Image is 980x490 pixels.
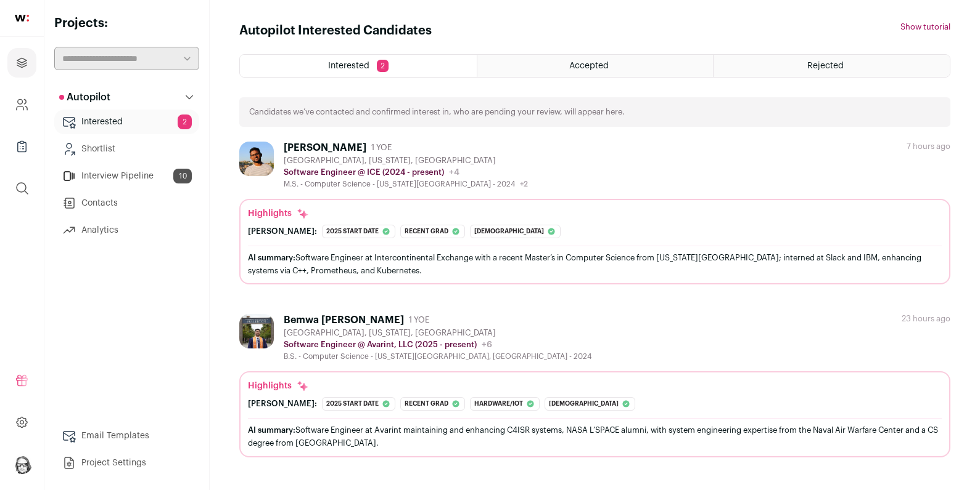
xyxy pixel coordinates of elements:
[173,169,192,183] span: 10
[714,55,950,77] a: Rejected
[400,397,465,411] div: Recent grad
[54,110,199,134] a: Interested2
[239,22,432,39] h1: Autopilot Interested Candidates
[248,227,317,236] div: [PERSON_NAME]:
[54,451,199,475] a: Project Settings
[248,254,295,262] span: AI summary:
[520,180,528,188] span: +2
[54,164,199,188] a: Interview Pipeline10
[322,397,395,411] div: 2025 start date
[239,314,950,457] a: Bemwa [PERSON_NAME] 1 YOE [GEOGRAPHIC_DATA], [US_STATE], [GEOGRAPHIC_DATA] Software Engineer @ Av...
[284,142,366,154] div: [PERSON_NAME]
[377,60,389,72] span: 2
[470,225,561,238] div: [DEMOGRAPHIC_DATA]
[7,90,36,119] a: Company and ATS Settings
[322,225,395,238] div: 2025 start date
[545,397,635,411] div: [DEMOGRAPHIC_DATA]
[248,426,295,434] span: AI summary:
[54,15,199,32] h2: Projects:
[248,424,942,449] div: Software Engineer at Avarint maintaining and enhancing C4ISR systems, NASA L’SPACE alumni, with s...
[284,314,404,326] div: Bemwa [PERSON_NAME]
[15,15,29,22] img: wellfound-shorthand-0d5821cbd27db2630d0214b213865d53afaa358527fdda9d0ea32b1df1b89c2c.svg
[284,156,528,166] div: [GEOGRAPHIC_DATA], [US_STATE], [GEOGRAPHIC_DATA]
[59,90,110,105] p: Autopilot
[248,251,942,277] div: Software Engineer at Intercontinental Exchange with a recent Master’s in Computer Science from [U...
[284,167,444,177] p: Software Engineer @ ICE (2024 - present)
[249,107,625,117] p: Candidates we’ve contacted and confirmed interest in, who are pending your review, will appear here.
[239,142,950,284] a: [PERSON_NAME] 1 YOE [GEOGRAPHIC_DATA], [US_STATE], [GEOGRAPHIC_DATA] Software Engineer @ ICE (202...
[178,114,192,129] span: 2
[54,218,199,243] a: Analytics
[239,314,274,348] img: c94936f78a1418462900de43795401bc5c8812503a5ea95398b1f7824c8c47dd.jpg
[7,132,36,161] a: Company Lists
[902,314,950,324] div: 23 hours ago
[569,62,609,70] span: Accepted
[54,424,199,448] a: Email Templates
[12,454,32,474] img: 2818868-medium_jpg
[409,315,429,325] span: 1 YOE
[807,62,844,70] span: Rejected
[248,207,309,220] div: Highlights
[284,328,591,338] div: [GEOGRAPHIC_DATA], [US_STATE], [GEOGRAPHIC_DATA]
[7,48,36,78] a: Projects
[477,55,714,77] a: Accepted
[239,142,274,176] img: cbe3b866fffc36f41faaf3fcbd31424972be06125a06d831112c64fefbbac655.jpg
[482,340,492,349] span: +6
[371,143,392,153] span: 1 YOE
[284,351,591,361] div: B.S. - Computer Science - [US_STATE][GEOGRAPHIC_DATA], [GEOGRAPHIC_DATA] - 2024
[328,62,369,70] span: Interested
[248,380,309,392] div: Highlights
[900,22,950,32] button: Show tutorial
[54,137,199,161] a: Shortlist
[284,340,477,350] p: Software Engineer @ Avarint, LLC (2025 - present)
[470,397,540,411] div: Hardware/iot
[54,85,199,110] button: Autopilot
[54,191,199,215] a: Contacts
[907,142,950,151] div: 7 hours ago
[12,454,32,474] button: Open dropdown
[248,399,317,409] div: [PERSON_NAME]:
[400,225,465,238] div: Recent grad
[449,168,459,177] span: +4
[284,179,528,189] div: M.S. - Computer Science - [US_STATE][GEOGRAPHIC_DATA] - 2024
